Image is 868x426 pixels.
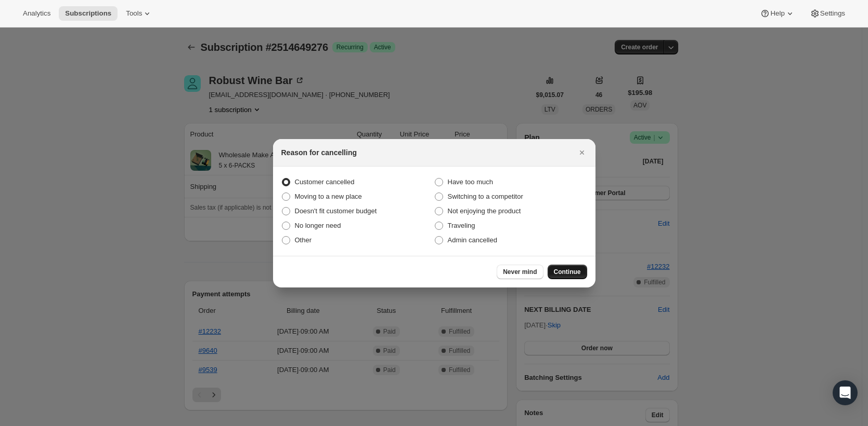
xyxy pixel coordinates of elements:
[448,193,523,200] span: Switching to a competitor
[770,9,784,18] span: Help
[754,6,801,21] button: Help
[23,9,50,18] span: Analytics
[804,6,851,21] button: Settings
[833,380,858,405] div: Open Intercom Messenger
[503,268,537,276] span: Never mind
[548,265,587,279] button: Continue
[65,9,111,18] span: Subscriptions
[120,6,159,21] button: Tools
[820,9,845,18] span: Settings
[448,236,497,244] span: Admin cancelled
[295,222,341,229] span: No longer need
[295,178,355,186] span: Customer cancelled
[448,178,493,186] span: Have too much
[295,207,377,215] span: Doesn't fit customer budget
[448,222,475,229] span: Traveling
[295,193,362,200] span: Moving to a new place
[448,207,521,215] span: Not enjoying the product
[295,236,312,244] span: Other
[497,265,543,279] button: Never mind
[59,6,118,21] button: Subscriptions
[575,145,589,160] button: Close
[126,9,142,18] span: Tools
[281,147,357,158] h2: Reason for cancelling
[17,6,57,21] button: Analytics
[554,268,581,276] span: Continue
